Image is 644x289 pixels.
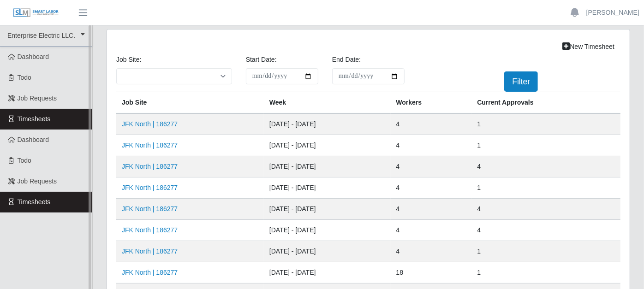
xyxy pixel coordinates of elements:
[471,156,620,177] td: 4
[471,199,620,220] td: 4
[122,184,178,191] a: JFK North | 186277
[116,55,141,65] label: job site:
[18,198,51,206] span: Timesheets
[264,156,391,177] td: [DATE] - [DATE]
[471,262,620,283] td: 1
[471,113,620,135] td: 1
[264,113,391,135] td: [DATE] - [DATE]
[264,241,391,262] td: [DATE] - [DATE]
[18,157,31,164] span: Todo
[264,135,391,156] td: [DATE] - [DATE]
[391,113,472,135] td: 4
[391,92,472,114] th: Workers
[264,177,391,199] td: [DATE] - [DATE]
[264,220,391,241] td: [DATE] - [DATE]
[471,92,620,114] th: Current Approvals
[18,177,57,185] span: Job Requests
[18,136,49,143] span: Dashboard
[332,55,361,65] label: End Date:
[264,262,391,283] td: [DATE] - [DATE]
[391,135,472,156] td: 4
[116,92,264,114] th: job site
[122,269,178,276] a: JFK North | 186277
[391,241,472,262] td: 4
[471,177,620,199] td: 1
[18,74,31,81] span: Todo
[122,163,178,170] a: JFK North | 186277
[391,262,472,283] td: 18
[122,248,178,255] a: JFK North | 186277
[122,120,178,128] a: JFK North | 186277
[122,142,178,149] a: JFK North | 186277
[391,177,472,199] td: 4
[264,92,391,114] th: Week
[471,135,620,156] td: 1
[586,8,639,18] a: [PERSON_NAME]
[264,199,391,220] td: [DATE] - [DATE]
[391,156,472,177] td: 4
[18,115,51,123] span: Timesheets
[122,205,178,212] a: JFK North | 186277
[471,220,620,241] td: 4
[504,71,538,92] button: Filter
[557,39,620,55] a: New Timesheet
[471,241,620,262] td: 1
[13,8,59,18] img: SLM Logo
[246,55,277,65] label: Start Date:
[391,199,472,220] td: 4
[18,53,49,60] span: Dashboard
[391,220,472,241] td: 4
[18,94,57,102] span: Job Requests
[122,226,178,234] a: JFK North | 186277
